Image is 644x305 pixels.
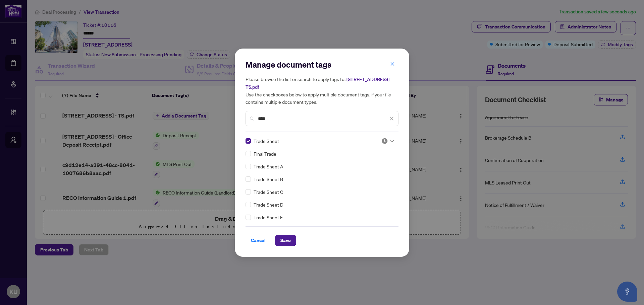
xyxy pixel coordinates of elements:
[381,138,388,144] img: status
[254,137,279,145] span: Trade Sheet
[254,214,283,221] span: Trade Sheet E
[254,175,283,183] span: Trade Sheet B
[617,282,637,302] button: Open asap
[251,235,266,246] span: Cancel
[246,75,398,105] h5: Please browse the list or search to apply tags to: Use the checkboxes below to apply multiple doc...
[275,235,296,246] button: Save
[254,201,283,208] span: Trade Sheet D
[280,235,291,246] span: Save
[246,235,271,246] button: Cancel
[390,62,395,66] span: close
[389,116,394,121] span: close
[254,150,276,157] span: Final Trade
[254,188,283,196] span: Trade Sheet C
[254,163,283,170] span: Trade Sheet A
[381,138,394,144] span: Pending Review
[246,59,398,70] h2: Manage document tags
[246,76,392,90] span: [STREET_ADDRESS] - TS.pdf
